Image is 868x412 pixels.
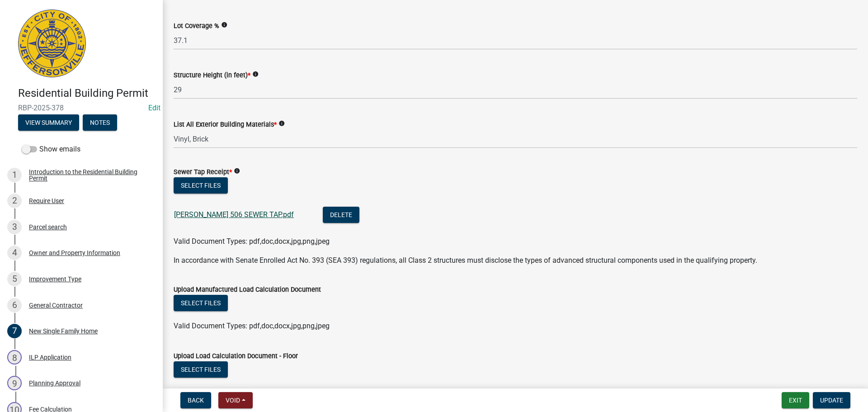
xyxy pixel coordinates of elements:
label: Show emails [22,144,80,155]
wm-modal-confirm: Notes [83,119,117,127]
label: Structure Height (in feet) [174,72,250,79]
i: info [278,120,285,127]
div: 7 [7,324,22,338]
h4: Residential Building Permit [18,87,156,100]
span: Update [820,397,843,404]
img: City of Jeffersonville, Indiana [18,9,86,77]
span: Valid Document Types: pdf,doc,docx,jpg,png,jpeg [174,237,330,246]
div: Require User [29,198,64,204]
button: Back [180,392,211,408]
wm-modal-confirm: Edit Application Number [148,104,160,112]
div: 1 [7,168,22,182]
p: In accordance with Senate Enrolled Act No. 393 (SEA 393) regulations, all Class 2 structures must... [174,255,857,266]
button: Exit [782,392,809,408]
label: List All Exterior Building Materials [174,122,277,128]
div: 6 [7,298,22,313]
button: View Summary [18,114,79,131]
a: [PERSON_NAME] 506 SEWER TAP.pdf [174,210,294,219]
button: Void [218,392,253,408]
span: Void [226,397,240,404]
div: 3 [7,220,22,234]
i: info [252,71,259,77]
wm-modal-confirm: Delete Document [323,211,359,220]
div: General Contractor [29,302,83,308]
span: Valid Document Types: pdf,doc,docx,jpg,png,jpeg [174,322,330,330]
div: New Single Family Home [29,328,98,334]
label: Upload Manufactured Load Calculation Document [174,287,321,293]
div: Planning Approval [29,380,80,386]
button: Select files [174,295,228,311]
div: 2 [7,194,22,208]
label: Sewer Tap Receipt [174,169,232,175]
div: Introduction to the Residential Building Permit [29,169,148,181]
i: info [221,22,227,28]
span: RBP-2025-378 [18,104,145,112]
label: Lot Coverage % [174,23,219,29]
div: 9 [7,376,22,390]
i: info [234,168,240,174]
button: Select files [174,177,228,194]
div: ILP Application [29,354,71,360]
div: 8 [7,350,22,365]
button: Notes [83,114,117,131]
wm-modal-confirm: Summary [18,119,79,127]
div: 4 [7,246,22,260]
div: Improvement Type [29,276,81,282]
div: Parcel search [29,224,67,230]
a: Edit [148,104,160,112]
div: 5 [7,272,22,286]
label: Upload Load Calculation Document - Floor [174,353,298,360]
div: Owner and Property Information [29,250,120,256]
button: Update [813,392,850,408]
button: Select files [174,361,228,378]
span: Back [188,397,204,404]
button: Delete [323,207,359,223]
